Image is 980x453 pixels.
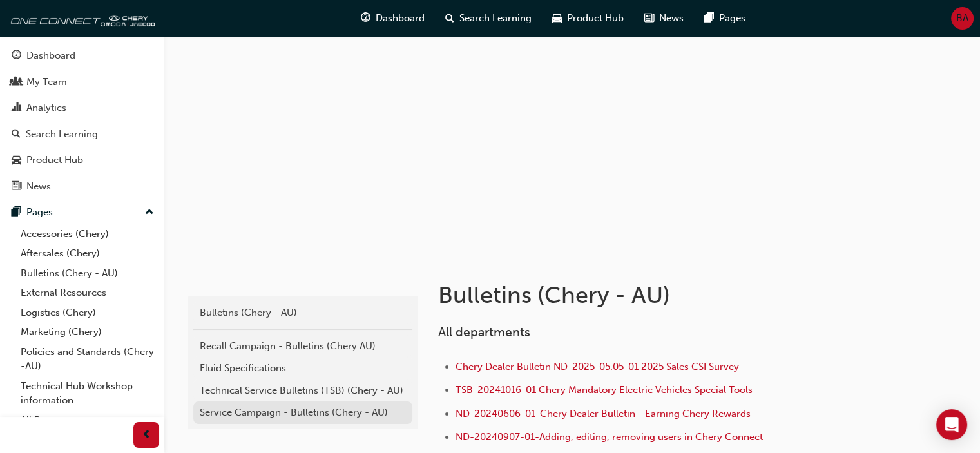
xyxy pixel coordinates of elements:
[15,322,159,342] a: Marketing (Chery)
[644,10,654,26] span: news-icon
[15,224,159,244] a: Accessories (Chery)
[5,70,159,94] a: My Team
[351,5,435,32] a: guage-iconDashboard
[15,303,159,323] a: Logistics (Chery)
[193,380,412,402] a: Technical Service Bulletins (TSB) (Chery - AU)
[26,127,98,142] div: Search Learning
[26,101,66,115] div: Analytics
[456,384,753,396] a: TSB-20241016-01 Chery Mandatory Electric Vehicles Special Tools
[542,5,634,32] a: car-iconProduct Hub
[438,281,861,309] h1: Bulletins (Chery - AU)
[12,50,21,62] span: guage-icon
[5,200,159,224] button: Pages
[659,11,684,26] span: News
[704,10,714,26] span: pages-icon
[15,376,159,410] a: Technical Hub Workshop information
[193,335,412,358] a: Recall Campaign - Bulletins (Chery AU)
[445,10,454,26] span: search-icon
[26,205,53,220] div: Pages
[456,408,751,419] a: ND-20240606-01-Chery Dealer Bulletin - Earning Chery Rewards
[956,11,968,26] span: BA
[376,11,425,26] span: Dashboard
[5,41,159,200] button: DashboardMy TeamAnalyticsSearch LearningProduct HubNews
[5,122,159,146] a: Search Learning
[26,75,67,90] div: My Team
[12,155,21,166] span: car-icon
[200,383,406,398] div: Technical Service Bulletins (TSB) (Chery - AU)
[200,361,406,376] div: Fluid Specifications
[15,342,159,376] a: Policies and Standards (Chery -AU)
[634,5,694,32] a: news-iconNews
[15,283,159,303] a: External Resources
[12,102,21,114] span: chart-icon
[5,44,159,68] a: Dashboard
[145,204,154,221] span: up-icon
[26,153,83,168] div: Product Hub
[26,179,51,194] div: News
[12,181,21,193] span: news-icon
[719,11,745,26] span: Pages
[12,77,21,88] span: people-icon
[567,11,624,26] span: Product Hub
[459,11,532,26] span: Search Learning
[936,409,967,440] div: Open Intercom Messenger
[552,10,562,26] span: car-icon
[142,427,151,443] span: prev-icon
[456,361,739,372] a: Chery Dealer Bulletin ND-2025-05.05-01 2025 Sales CSI Survey
[193,302,412,324] a: Bulletins (Chery - AU)
[5,148,159,172] a: Product Hub
[361,10,370,26] span: guage-icon
[5,175,159,198] a: News
[200,405,406,420] div: Service Campaign - Bulletins (Chery - AU)
[15,410,159,430] a: All Pages
[200,339,406,354] div: Recall Campaign - Bulletins (Chery AU)
[200,305,406,320] div: Bulletins (Chery - AU)
[26,48,75,63] div: Dashboard
[435,5,542,32] a: search-iconSearch Learning
[15,244,159,264] a: Aftersales (Chery)
[438,325,530,340] span: All departments
[694,5,756,32] a: pages-iconPages
[193,357,412,380] a: Fluid Specifications
[12,207,21,218] span: pages-icon
[193,401,412,424] a: Service Campaign - Bulletins (Chery - AU)
[456,431,763,443] a: ND-20240907-01-Adding, editing, removing users in Chery Connect
[951,7,974,30] button: BA
[15,264,159,284] a: Bulletins (Chery - AU)
[6,5,155,31] img: oneconnect
[12,129,21,140] span: search-icon
[5,96,159,120] a: Analytics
